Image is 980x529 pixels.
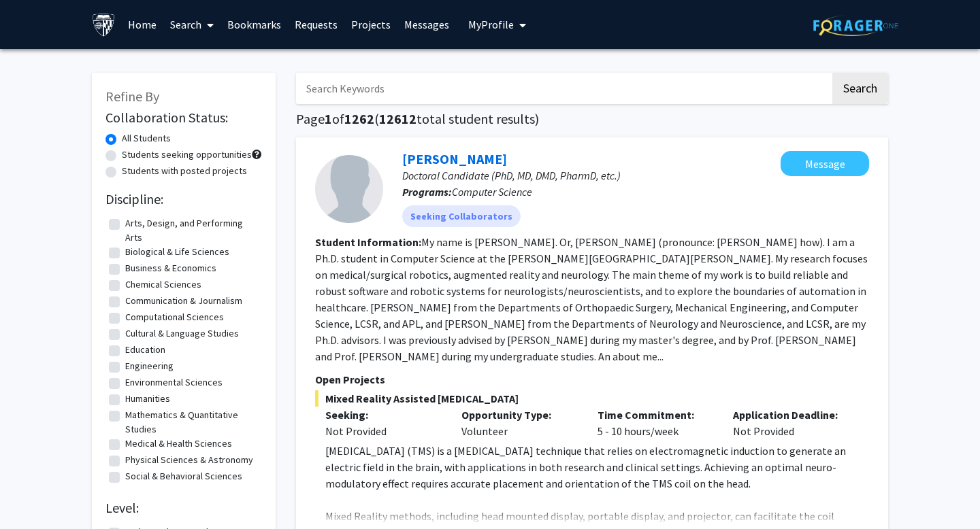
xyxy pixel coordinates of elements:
[125,294,242,308] label: Communication & Journalism
[733,407,849,423] p: Application Deadline:
[832,73,888,104] button: Search
[125,392,170,406] label: Humanities
[125,469,242,483] label: Social & Behavioral Sciences
[296,73,830,104] input: Search Keywords
[315,390,869,407] span: Mixed Reality Assisted [MEDICAL_DATA]
[344,1,397,48] a: Projects
[402,185,452,199] b: Programs:
[296,111,888,127] h1: Page of ( total student results)
[125,245,229,259] label: Biological & Life Sciences
[379,110,416,127] span: 12612
[344,110,374,127] span: 1262
[125,310,224,324] label: Computational Sciences
[325,423,441,439] div: Not Provided
[587,407,723,439] div: 5 - 10 hours/week
[461,407,577,423] p: Opportunity Type:
[125,453,253,467] label: Physical Sciences & Astronomy
[10,468,58,519] iframe: Chat
[121,1,163,48] a: Home
[781,151,869,176] button: Message Yihao Liu
[125,437,232,451] label: Medical & Health Sciences
[723,407,859,439] div: Not Provided
[105,500,262,516] h2: Level:
[122,148,252,162] label: Students seeking opportunities
[105,191,262,207] h2: Discipline:
[125,277,201,292] label: Chemical Sciences
[125,216,259,245] label: Arts, Design, and Performing Arts
[163,1,220,48] a: Search
[220,1,288,48] a: Bookmarks
[402,205,521,227] mat-chip: Seeking Collaborators
[122,131,171,146] label: All Students
[402,169,621,182] span: Doctoral Candidate (PhD, MD, DMD, PharmD, etc.)
[92,13,116,37] img: Johns Hopkins University Logo
[288,1,344,48] a: Requests
[105,88,159,105] span: Refine By
[125,343,165,357] label: Education
[105,109,262,126] h2: Collaboration Status:
[125,326,239,341] label: Cultural & Language Studies
[122,164,247,178] label: Students with posted projects
[125,261,216,275] label: Business & Economics
[451,407,587,439] div: Volunteer
[125,359,174,373] label: Engineering
[325,444,846,490] span: [MEDICAL_DATA] (TMS) is a [MEDICAL_DATA] technique that relies on electromagnetic induction to ge...
[598,407,713,423] p: Time Commitment:
[397,1,456,48] a: Messages
[468,18,514,31] span: My Profile
[315,373,385,386] span: Open Projects
[125,408,259,437] label: Mathematics & Quantitative Studies
[315,235,421,249] b: Student Information:
[315,235,868,363] fg-read-more: My name is [PERSON_NAME]. Or, [PERSON_NAME] (pronounce: [PERSON_NAME] how). I am a Ph.D. student ...
[325,407,441,423] p: Seeking:
[813,15,898,36] img: ForagerOne Logo
[452,185,532,199] span: Computer Science
[402,150,507,167] a: [PERSON_NAME]
[125,375,223,390] label: Environmental Sciences
[325,110,332,127] span: 1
